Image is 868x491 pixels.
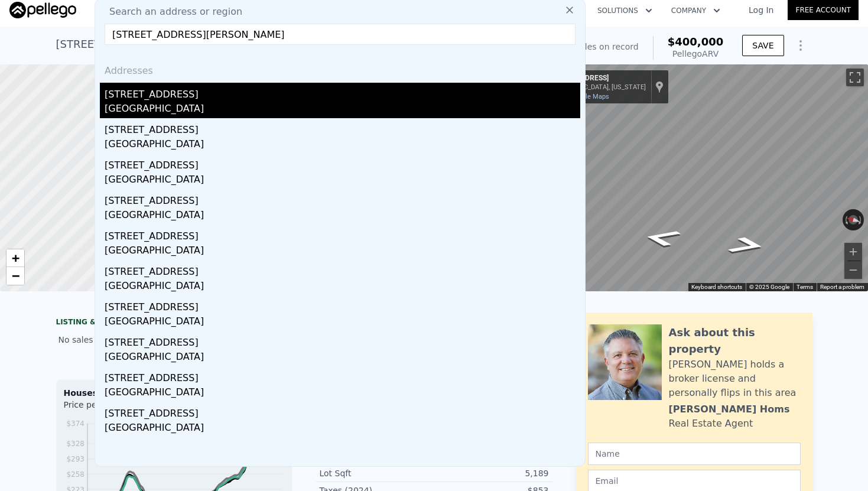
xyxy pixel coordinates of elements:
[12,251,19,265] span: +
[105,225,580,243] div: [STREET_ADDRESS]
[655,80,664,93] a: Show location on map
[100,5,242,19] span: Search an address or region
[627,225,697,251] path: Go North, Brookwood Rd
[66,455,84,463] tspan: $293
[669,357,801,400] div: [PERSON_NAME] holds a broker license and personally flips in this area
[64,399,174,418] div: Price per Square Foot
[669,402,790,417] div: [PERSON_NAME] Homs
[734,4,788,16] a: Log In
[858,209,864,230] button: Rotate clockwise
[545,83,646,91] div: [GEOGRAPHIC_DATA], [US_STATE]
[6,249,24,267] a: Zoom in
[105,260,580,279] div: [STREET_ADDRESS]
[105,189,580,208] div: [STREET_ADDRESS]
[588,443,801,465] input: Name
[669,324,801,357] div: Ask about this property
[105,402,580,421] div: [STREET_ADDRESS]
[105,331,580,350] div: [STREET_ADDRESS]
[64,387,285,399] div: Houses Median Sale
[105,83,580,102] div: [STREET_ADDRESS]
[105,102,580,118] div: [GEOGRAPHIC_DATA]
[742,35,784,56] button: SAVE
[843,209,849,230] button: Rotate counterclockwise
[545,74,646,83] div: [STREET_ADDRESS]
[105,243,580,260] div: [GEOGRAPHIC_DATA]
[9,2,76,18] img: Pellego
[844,261,862,279] button: Zoom out
[12,268,19,283] span: −
[668,35,724,48] span: $400,000
[66,440,84,448] tspan: $328
[66,420,84,428] tspan: $374
[105,208,580,225] div: [GEOGRAPHIC_DATA]
[669,417,753,431] div: Real Estate Agent
[105,295,580,314] div: [STREET_ADDRESS]
[712,232,782,258] path: Go South, Brookwood Rd
[820,284,864,290] a: Report a problem
[844,243,862,261] button: Zoom in
[105,421,580,437] div: [GEOGRAPHIC_DATA]
[105,173,580,189] div: [GEOGRAPHIC_DATA]
[100,54,580,83] div: Addresses
[797,284,813,290] a: Terms (opens in new tab)
[434,467,549,479] div: 5,189
[56,317,292,329] div: LISTING & SALE HISTORY
[691,283,742,291] button: Keyboard shortcuts
[56,36,339,53] div: [STREET_ADDRESS] , [GEOGRAPHIC_DATA] , CA 95678
[842,213,865,227] button: Reset the view
[105,24,576,45] input: Enter an address, city, region, neighborhood or zip code
[668,48,724,60] div: Pellego ARV
[105,314,580,331] div: [GEOGRAPHIC_DATA]
[6,267,24,285] a: Zoom out
[56,329,292,350] div: No sales history record for this property.
[105,118,580,137] div: [STREET_ADDRESS]
[846,69,864,86] button: Toggle fullscreen view
[105,279,580,295] div: [GEOGRAPHIC_DATA]
[105,154,580,173] div: [STREET_ADDRESS]
[105,366,580,385] div: [STREET_ADDRESS]
[541,64,868,291] div: Map
[749,284,789,290] span: © 2025 Google
[66,470,84,479] tspan: $258
[320,467,434,479] div: Lot Sqft
[541,64,868,291] div: Street View
[789,34,812,57] button: Show Options
[105,137,580,154] div: [GEOGRAPHIC_DATA]
[105,385,580,402] div: [GEOGRAPHIC_DATA]
[105,350,580,366] div: [GEOGRAPHIC_DATA]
